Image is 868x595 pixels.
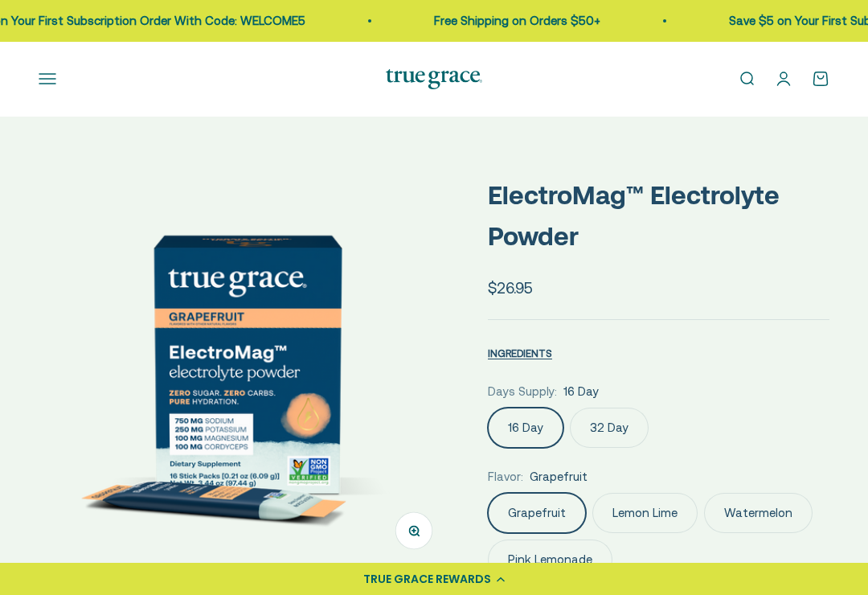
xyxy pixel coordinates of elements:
a: Free Shipping on Orders $50+ [434,14,600,27]
p: ElectroMag™ Electrolyte Powder [488,174,829,256]
button: INGREDIENTS [488,343,552,363]
img: ElectroMag™ [39,155,456,572]
span: Grapefruit [530,467,588,486]
legend: Flavor: [488,467,523,486]
span: INGREDIENTS [488,347,552,359]
legend: Days Supply: [488,382,557,401]
div: TRUE GRACE REWARDS [363,571,491,588]
span: 16 Day [563,382,599,401]
sale-price: $26.95 [488,276,533,300]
